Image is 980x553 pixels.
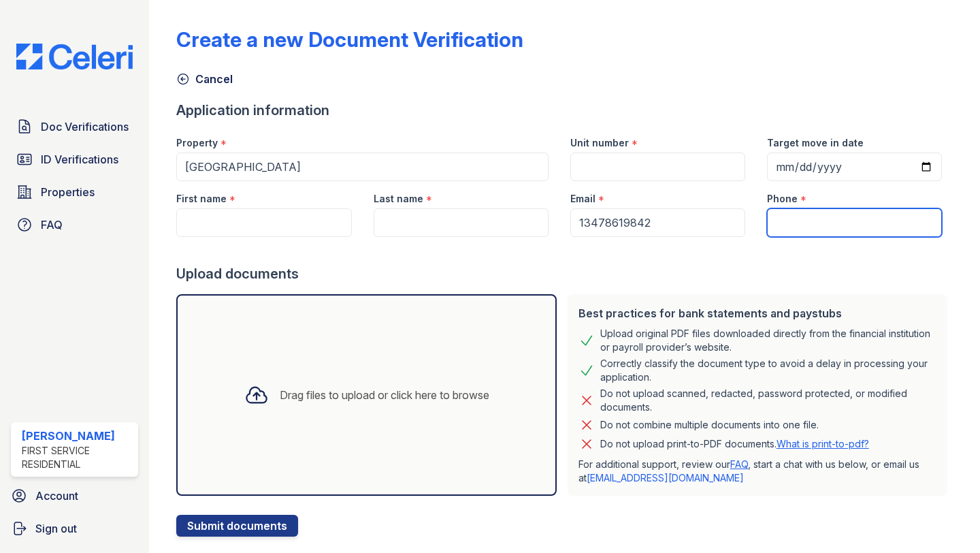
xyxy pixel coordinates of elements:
div: Upload documents [176,264,953,283]
div: Drag files to upload or click here to browse [280,387,489,403]
span: Doc Verifications [41,118,129,135]
a: What is print-to-pdf? [777,438,869,449]
div: Correctly classify the document type to avoid a delay in processing your application. [600,357,936,384]
label: Phone [767,192,798,206]
div: Upload original PDF files downloaded directly from the financial institution or payroll provider’... [600,327,936,354]
p: Do not upload print-to-PDF documents. [600,437,869,451]
a: ID Verifications [11,146,138,173]
label: Target move in date [767,136,864,150]
a: Sign out [5,515,144,542]
div: Do not upload scanned, redacted, password protected, or modified documents. [600,387,936,414]
label: First name [176,192,227,206]
label: Email [570,192,595,206]
a: FAQ [11,211,138,238]
span: Properties [41,184,95,200]
div: Application information [176,101,953,120]
a: Cancel [176,71,233,87]
label: Property [176,136,218,150]
button: Submit documents [176,515,298,537]
a: [EMAIL_ADDRESS][DOMAIN_NAME] [587,472,744,484]
div: Best practices for bank statements and paystubs [578,305,936,321]
span: Account [35,488,78,504]
div: First Service Residential [22,444,133,471]
div: Do not combine multiple documents into one file. [600,417,819,433]
img: CE_Logo_Blue-a8612792a0a2168367f1c8372b55b34899dd931a85d93a1a3d3e32e68fde9ad4.png [5,44,144,69]
label: Last name [374,192,423,206]
p: For additional support, review our , start a chat with us below, or email us at [578,458,936,485]
a: Doc Verifications [11,113,138,140]
span: FAQ [41,217,63,233]
div: [PERSON_NAME] [22,428,133,444]
div: Create a new Document Verification [176,27,523,52]
span: Sign out [35,520,77,537]
label: Unit number [570,136,629,150]
a: FAQ [730,458,748,470]
span: ID Verifications [41,151,118,168]
a: Properties [11,178,138,206]
a: Account [5,482,144,509]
